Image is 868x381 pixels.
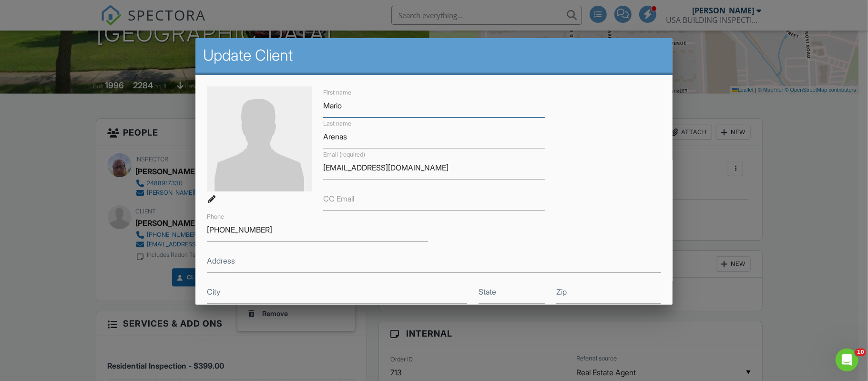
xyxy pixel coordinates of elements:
[323,150,365,159] label: Email (required)
[207,255,235,266] label: Address
[836,349,858,371] iframe: Intercom live chat
[207,286,220,297] label: City
[207,212,224,221] label: Phone
[556,286,567,297] label: Zip
[203,46,665,65] h2: Update Client
[323,88,351,97] label: First name
[207,86,312,191] img: default-user-f0147aede5fd5fa78ca7ade42f37bd4542148d508eef1c3d3ea960f66861d68b.jpg
[479,286,496,297] label: State
[855,349,866,356] span: 10
[323,119,351,128] label: Last name
[323,193,354,204] label: CC Email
